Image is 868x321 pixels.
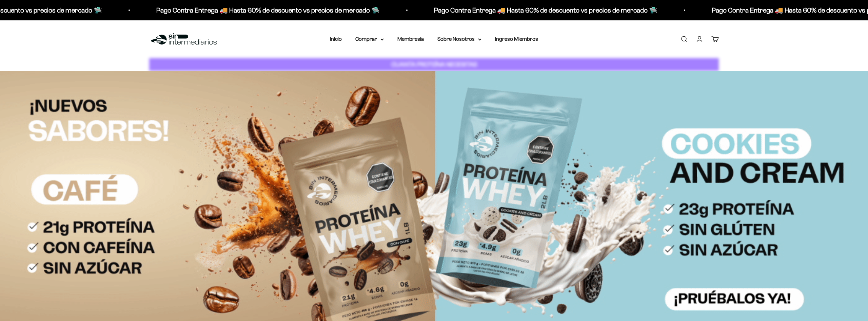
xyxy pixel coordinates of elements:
[156,5,380,16] p: Pago Contra Entrega 🚚 Hasta 60% de descuento vs precios de mercado 🛸
[437,35,481,43] summary: Sobre Nosotros
[355,35,384,43] summary: Comprar
[330,36,342,42] a: Inicio
[391,61,477,68] strong: CUANTA PROTEÍNA NECESITAS
[434,5,657,16] p: Pago Contra Entrega 🚚 Hasta 60% de descuento vs precios de mercado 🛸
[495,36,538,42] a: Ingreso Miembros
[397,36,424,42] a: Membresía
